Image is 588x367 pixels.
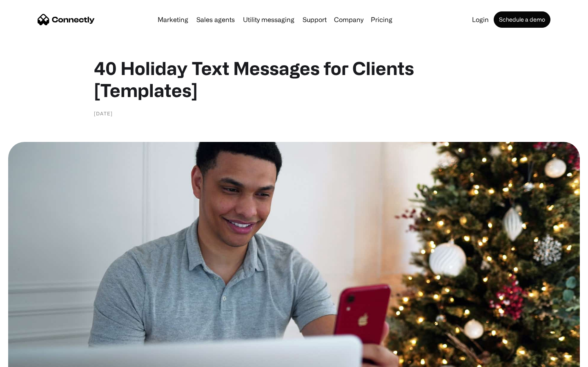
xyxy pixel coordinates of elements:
ul: Language list [16,353,49,364]
h1: 40 Holiday Text Messages for Clients [Templates] [94,57,494,101]
a: Sales agents [193,16,238,23]
div: Company [334,14,363,25]
a: Support [299,16,330,23]
a: Utility messaging [240,16,298,23]
a: Login [469,16,492,23]
a: Pricing [367,16,396,23]
a: Schedule a demo [494,11,550,28]
a: Marketing [154,16,192,23]
aside: Language selected: English [8,353,49,364]
div: [DATE] [94,109,113,117]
